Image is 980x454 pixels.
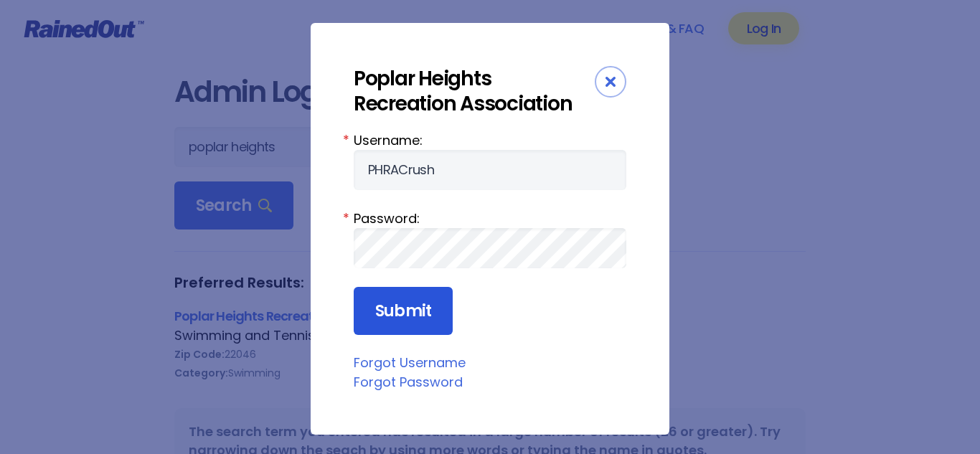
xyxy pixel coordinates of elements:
a: Forgot Password [354,373,463,391]
div: Poplar Heights Recreation Association [354,66,595,116]
label: Username: [354,131,626,150]
input: Submit [354,287,453,336]
a: Forgot Username [354,354,466,372]
label: Password: [354,209,626,228]
div: Close [595,66,626,98]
